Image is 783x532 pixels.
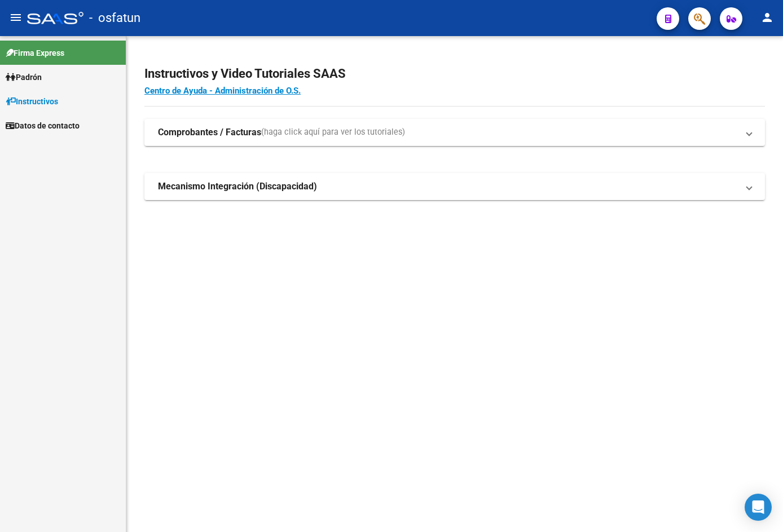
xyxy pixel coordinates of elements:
[158,126,261,139] strong: Comprobantes / Facturas
[144,173,765,200] mat-expansion-panel-header: Mecanismo Integración (Discapacidad)
[89,6,140,30] span: - osfatun
[6,95,58,108] span: Instructivos
[158,180,317,193] strong: Mecanismo Integración (Discapacidad)
[261,126,405,139] span: (haga click aquí para ver los tutoriales)
[760,11,774,24] mat-icon: person
[6,119,80,132] span: Datos de contacto
[6,71,42,83] span: Padrón
[144,63,765,85] h2: Instructivos y Video Tutoriales SAAS
[144,119,765,146] mat-expansion-panel-header: Comprobantes / Facturas(haga click aquí para ver los tutoriales)
[6,47,64,59] span: Firma Express
[745,494,772,521] div: Open Intercom Messenger
[9,11,23,24] mat-icon: menu
[144,86,301,96] a: Centro de Ayuda - Administración de O.S.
